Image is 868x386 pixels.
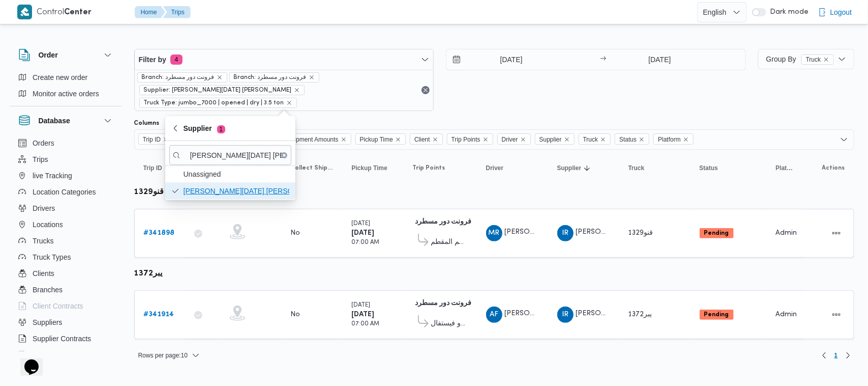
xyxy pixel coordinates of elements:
[410,133,443,145] span: Client
[14,330,118,347] button: Supplier Contracts
[144,98,284,107] span: Truck Type: jumbo_7000 | opened | dry | 3.5 ton
[144,309,174,321] a: #341914
[144,311,174,318] b: # 341914
[704,230,729,236] b: Pending
[413,164,445,172] span: Trip Points
[144,86,292,95] span: Supplier: [PERSON_NAME][DATE] [PERSON_NAME]
[33,137,54,149] span: Orders
[352,240,380,245] small: 07:00 AM
[217,74,223,80] button: remove selected entity
[576,311,716,317] span: [PERSON_NAME][DATE] [PERSON_NAME]
[33,71,87,84] span: Create new order
[33,235,53,247] span: Trucks
[776,311,797,318] span: Admin
[415,218,472,225] b: فرونت دور مسطرد
[395,136,401,143] button: Remove Pickup Time from selection in this group
[134,349,204,362] button: Rows per page:10
[348,160,399,176] button: Pickup Time
[628,311,652,318] span: يبر1372
[267,134,339,145] span: Collect Shipment Amounts
[840,135,848,144] button: Open list of options
[486,164,504,172] span: Driver
[486,225,502,241] div: Mahmood Rafat Abadalaziam Amam
[700,164,719,172] span: Status
[142,73,215,82] span: Branch: فرونت دور مسطرد
[355,133,406,145] span: Pickup Time
[143,164,162,172] span: Trip ID
[579,133,611,145] span: Truck
[352,302,371,308] small: [DATE]
[420,84,432,96] button: Remove
[10,69,122,106] div: Order
[415,300,472,307] b: فرونت دور مسطرد
[489,225,500,241] span: MR
[576,229,716,236] span: [PERSON_NAME][DATE] [PERSON_NAME]
[776,164,794,172] span: Platform
[134,119,160,127] label: Columns
[14,249,118,265] button: Truck Types
[234,73,307,82] span: Branch: فرونت دور مسطرد
[806,55,821,64] span: Truck
[557,307,574,323] div: Ibrahem Rmdhan Ibrahem Athman AbobIsha
[818,349,830,362] button: Previous page
[520,136,526,143] button: Remove Driver from selection in this group
[352,164,387,172] span: Pickup Time
[822,164,845,172] span: Actions
[432,136,438,143] button: Remove Client from selection in this group
[18,49,114,61] button: Order
[505,229,563,236] span: [PERSON_NAME]
[683,136,689,143] button: Remove Platform from selection in this group
[14,168,118,184] button: live Tracking
[830,349,842,362] button: Page 1 of 1
[33,284,63,296] span: Branches
[291,229,301,238] div: No
[14,69,118,86] button: Create new order
[502,134,518,145] span: Driver
[286,100,292,106] button: remove selected entity
[169,145,291,165] input: search filters
[619,134,637,145] span: Status
[628,164,645,172] span: Truck
[33,300,83,312] span: Client Contracts
[658,134,681,145] span: Platform
[229,72,319,82] span: Branch: فرونت دور مسطرد
[828,307,845,323] button: Actions
[624,160,685,176] button: Truck
[14,314,118,330] button: Suppliers
[294,87,300,93] button: remove selected entity
[447,133,493,145] span: Trip Points
[557,225,574,241] div: Ibrahem Rmdhan Ibrahem Athman AbobIsha
[700,310,734,320] span: Pending
[139,98,297,108] span: Truck Type: jumbo_7000 | opened | dry | 3.5 ton
[33,170,72,182] span: live Tracking
[814,2,856,22] button: Logout
[600,136,606,143] button: Remove Truck from selection in this group
[431,318,468,330] span: كارفور كايرو فيستفال
[583,134,598,145] span: Truck
[486,307,502,323] div: Abadalaatai Farj Mustfi Ahmad
[352,321,380,327] small: 07:00 AM
[766,8,809,16] span: Dark mode
[144,227,175,239] a: #341898
[360,134,393,145] span: Pickup Time
[562,225,568,241] span: IR
[14,347,118,363] button: Devices
[33,88,99,100] span: Monitor active orders
[14,151,118,168] button: Trips
[540,134,562,145] span: Supplier
[823,57,829,63] button: remove selected entity
[842,349,854,362] button: Next page
[33,333,91,345] span: Supplier Contracts
[134,270,163,278] b: يبر1372
[135,49,434,70] button: Filter by4 active filters
[184,122,225,134] span: Supplier
[482,160,543,176] button: Driver
[137,72,227,82] span: Branch: فرونت دور مسطرد
[33,202,55,214] span: Drivers
[139,160,180,176] button: Trip ID
[33,316,62,328] span: Suppliers
[18,115,114,127] button: Database
[452,134,481,145] span: Trip Points
[535,133,575,145] span: Supplier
